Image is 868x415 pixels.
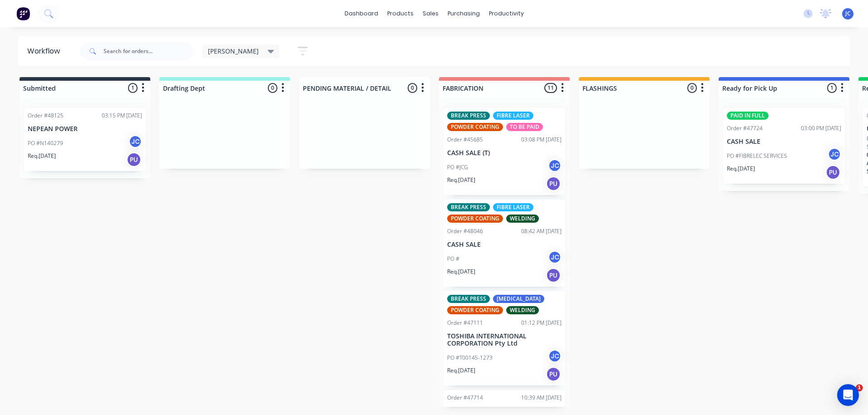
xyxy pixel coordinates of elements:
p: Req. [DATE] [28,152,56,160]
div: sales [418,7,443,20]
div: Order #47111 [447,319,483,327]
div: Open Intercom Messenger [837,384,859,406]
span: JC [845,10,851,18]
div: 03:00 PM [DATE] [801,124,841,132]
p: CASH SALE [447,241,562,249]
span: [PERSON_NAME] [208,46,259,56]
div: 03:08 PM [DATE] [521,136,562,144]
div: PAID IN FULL [727,112,769,120]
div: 01:12 PM [DATE] [521,319,562,327]
div: [MEDICAL_DATA] [493,295,544,303]
div: JC [828,147,841,161]
div: FIBRE LASER [493,112,533,120]
div: JC [548,349,562,363]
p: PO #N140279 [28,139,63,147]
p: TOSHIBA INTERNATIONAL CORPORATION Pty Ltd [447,332,562,348]
div: PAID IN FULLOrder #4772403:00 PM [DATE]CASH SALEPO #FIBRELEC SERVICESJCReq.[DATE]PU [723,108,845,184]
p: Req. [DATE] [447,366,475,375]
div: BREAK PRESS[MEDICAL_DATA]POWDER COATINGWELDINGOrder #4711101:12 PM [DATE]TOSHIBA INTERNATIONAL CO... [444,291,565,386]
div: BREAK PRESSFIBRE LASERPOWDER COATINGWELDINGOrder #4804608:42 AM [DATE]CASH SALEPO #JCReq.[DATE]PU [444,200,565,287]
div: Order #4812503:15 PM [DATE]NEPEAN POWERPO #N140279JCReq.[DATE]PU [24,108,146,171]
img: Factory [16,7,30,20]
p: CASH SALE (T) [447,149,562,157]
div: BREAK PRESS [447,203,490,211]
div: productivity [484,7,528,20]
div: WELDING [506,215,539,223]
div: Order #47724 [727,124,763,132]
div: POWDER COATING [447,306,503,314]
div: WELDING [506,306,539,314]
div: 08:42 AM [DATE] [521,227,562,235]
div: PU [546,176,561,191]
p: Req. [DATE] [447,176,475,184]
div: TO BE PAID [506,123,543,131]
p: Req. [DATE] [727,165,755,173]
p: NEPEAN POWER [28,125,142,133]
p: PO #T00145-1273 [447,354,493,362]
span: 1 [856,384,863,391]
p: CASH SALE [727,138,841,146]
div: JC [128,135,142,148]
div: 03:15 PM [DATE] [102,112,142,120]
p: PO #JCG [447,163,468,171]
div: 10:39 AM [DATE] [521,394,562,402]
p: PO # [447,255,459,263]
div: JC [548,250,562,264]
div: POWDER COATING [447,123,503,131]
p: PO #FIBRELEC SERVICES [727,152,787,160]
div: BREAK PRESSFIBRE LASERPOWDER COATINGTO BE PAIDOrder #4568503:08 PM [DATE]CASH SALE (T)PO #JCGJCRe... [444,108,565,195]
div: POWDER COATING [447,215,503,223]
div: Order #48046 [447,227,483,235]
div: BREAK PRESS [447,295,490,303]
div: Order #45685 [447,136,483,144]
a: dashboard [340,7,383,20]
div: FIBRE LASER [493,203,533,211]
div: PU [546,367,561,381]
div: purchasing [443,7,484,20]
div: products [383,7,418,20]
div: PU [546,268,561,283]
div: Workflow [27,46,64,57]
div: Order #47714 [447,394,483,402]
p: Req. [DATE] [447,268,475,276]
div: PU [127,152,141,167]
div: BREAK PRESS [447,112,490,120]
div: PU [826,165,840,180]
div: Order #48125 [28,112,64,120]
input: Search for orders... [104,42,193,60]
div: JC [548,159,562,172]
